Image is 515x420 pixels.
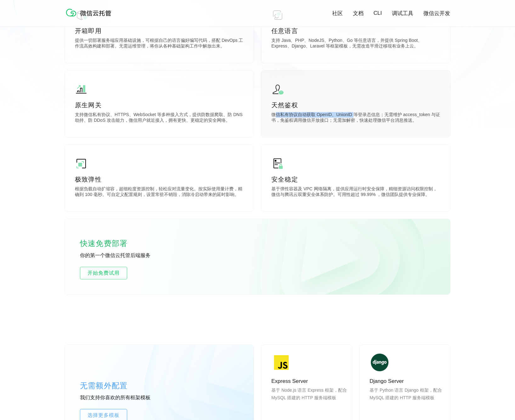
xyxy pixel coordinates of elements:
[271,186,440,199] p: 基于弹性容器及 VPC 网络隔离，提供应用运行时安全保障，精细资源访问权限控制，微信与腾讯云双重安全体系防护。可用性超过 99.99% ，微信团队提供专业保障。
[271,26,440,35] p: 任意语言
[370,386,445,417] p: 基于 Python 语言 Django 框架，配合 MySQL 搭建的 HTTP 服务端模板
[392,10,413,17] a: 调试工具
[271,112,440,125] p: 微信私有协议自动获取 OpenID、UnionID 等登录态信息；无需维护 access_token 与证书，免鉴权调用微信开放接口；无需加解密，快速处理微信平台消息推送。
[75,26,244,35] p: 开箱即用
[80,395,174,401] p: 我们支持你喜欢的所有框架模板
[80,237,143,250] p: 快速免费部署
[80,269,127,277] span: 开始免费试用
[271,101,440,109] p: 天然鉴权
[65,14,115,20] a: 微信云托管
[271,38,440,50] p: 支持 Java、PHP、NodeJS、Python、Go 等任意语言，并提供 Spring Boot、Express、Django、Laravel 等框架模板，无需改造平滑迁移现有业务上云。
[80,252,174,259] p: 你的第一个微信云托管后端服务
[370,378,445,385] p: Django Server
[423,10,450,17] a: 微信云开发
[271,386,347,417] p: 基于 Node.js 语言 Express 框架，配合 MySQL 搭建的 HTTP 服务端模板
[271,175,440,184] p: 安全稳定
[75,186,244,199] p: 根据负载自动扩缩容，超细粒度资源控制，轻松应对流量变化。按实际使用量计费，精确到 100 毫秒。可自定义配置规则，设置常驻不销毁，消除冷启动带来的延时影响。
[353,10,364,17] a: 文档
[80,379,174,392] p: 无需额外配置
[75,101,244,109] p: 原生网关
[65,6,115,19] img: 微信云托管
[75,175,244,184] p: 极致弹性
[75,112,244,125] p: 支持微信私有协议、HTTPS、WebSocket 等多种接入方式，提供防数据爬取、防 DNS 劫持、防 DDoS 攻击能力，微信用户就近接入，拥有更快、更稳定的安全网络。
[80,412,127,419] span: 选择更多模板
[271,378,347,385] p: Express Server
[332,10,343,17] a: 社区
[374,10,382,16] a: CLI
[75,38,244,50] p: 提供一切部署服务端应用基础设施，可根据自己的语言偏好编写代码，搭配 DevOps 工作流高效构建和部署。无需运维管理，将你从各种基础架构工作中解放出来。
